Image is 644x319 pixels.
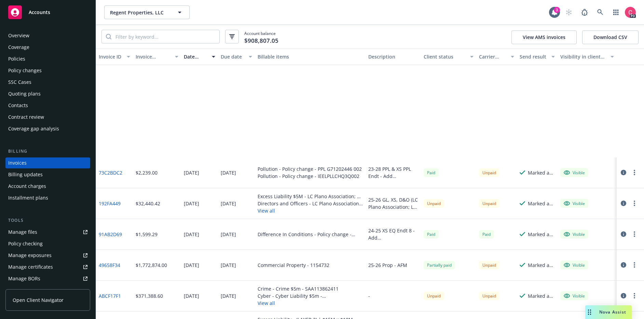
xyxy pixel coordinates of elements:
[5,273,90,284] a: Manage BORs
[528,261,555,269] div: Marked as sent
[564,293,585,299] div: Visible
[181,49,218,65] button: Date issued
[5,77,90,88] a: SSC Cases
[184,53,208,60] div: Date issued
[625,7,636,18] img: photo
[111,30,219,43] input: Filter by keyword...
[99,200,121,207] a: 192FA449
[258,207,363,214] button: View all
[564,169,585,176] div: Visible
[582,30,639,44] button: Download CSV
[218,49,255,65] button: Due date
[244,30,278,43] span: Account balance
[5,112,90,123] a: Contract review
[136,53,171,60] div: Invoice amount
[8,53,25,64] div: Policies
[368,196,418,210] div: 25-26 GL, XS, D&O (LC Plano Association; LC Office Association)
[5,100,90,111] a: Contacts
[585,305,594,319] div: Drag to move
[106,34,111,39] svg: Search
[258,285,363,292] div: Crime - Crime $5m - SAA113862411
[221,200,236,207] div: [DATE]
[8,112,44,123] div: Contract review
[5,250,90,261] a: Manage exposures
[8,88,41,99] div: Quoting plans
[5,123,90,134] a: Coverage gap analysis
[5,53,90,64] a: Policies
[562,5,576,19] a: Start snowing
[479,199,499,208] div: Unpaid
[258,200,363,207] div: Directors and Officers - LC Plano Association; LC Office Association - NPP716110
[96,49,133,65] button: Invoice ID
[558,49,617,65] button: Visibility in client dash
[258,292,363,299] div: Cyber - Cyber Liability $5m - H25NGP20992305
[258,53,363,60] div: Billable items
[184,261,199,269] div: [DATE]
[133,49,181,65] button: Invoice amount
[184,169,199,176] div: [DATE]
[609,5,623,19] a: Switch app
[5,261,90,272] a: Manage certificates
[221,169,236,176] div: [DATE]
[136,292,163,299] div: $371,388.60
[5,148,90,155] div: Billing
[8,169,43,180] div: Billing updates
[258,165,362,173] div: Pollution - Policy change - PPL G71202446 002
[424,292,444,300] div: Unpaid
[366,49,421,65] button: Description
[528,169,555,176] div: Marked as sent
[258,231,363,238] div: Difference In Conditions - Policy change - 8400011806-241/VARIOUS
[5,65,90,76] a: Policy changes
[244,36,278,45] span: $908,807.05
[528,231,555,238] div: Marked as sent
[8,227,37,238] div: Manage files
[99,169,122,176] a: 73C2BDC2
[424,168,439,177] div: Paid
[368,165,418,180] div: 23-28 PPL & XS PPL Endt - Add [STREET_ADDRESS][PERSON_NAME]
[8,123,59,134] div: Coverage gap analysis
[99,292,121,299] a: ABCF17F1
[421,49,476,65] button: Client status
[8,100,28,111] div: Contacts
[5,30,90,41] a: Overview
[564,200,585,206] div: Visible
[99,261,120,269] a: 49658F34
[136,200,160,207] div: $32,440.42
[479,230,494,239] div: Paid
[258,299,363,307] button: View all
[258,193,363,200] div: Excess Liability $5M - LC Plano Association; LC Office Association - 71204S256ALI
[424,261,455,269] div: Partially paid
[511,30,577,44] button: View AMS invoices
[368,227,418,241] div: 24-25 XS EQ Endt 8 - Add [STREET_ADDRESS][PERSON_NAME] ($40M DTSD) - [GEOGRAPHIC_DATA]
[258,261,329,269] div: Commercial Property - 1154732
[8,65,42,76] div: Policy changes
[136,261,167,269] div: $1,772,874.00
[5,169,90,180] a: Billing updates
[424,53,466,60] div: Client status
[5,3,90,22] a: Accounts
[5,192,90,203] a: Installment plans
[8,181,46,192] div: Account charges
[136,231,157,238] div: $1,599.29
[8,273,40,284] div: Manage BORs
[5,42,90,53] a: Coverage
[221,231,236,238] div: [DATE]
[517,49,558,65] button: Send result
[8,238,43,249] div: Policy checking
[564,262,585,268] div: Visible
[424,230,439,239] span: Paid
[368,53,418,60] div: Description
[99,231,122,238] a: 91AB2D69
[255,49,366,65] button: Billable items
[578,5,591,19] a: Report a Bug
[5,238,90,249] a: Policy checking
[104,5,190,19] button: Regent Properties, LLC
[8,42,29,53] div: Coverage
[8,261,53,272] div: Manage certificates
[479,168,499,177] div: Unpaid
[5,157,90,168] a: Invoices
[221,53,245,60] div: Due date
